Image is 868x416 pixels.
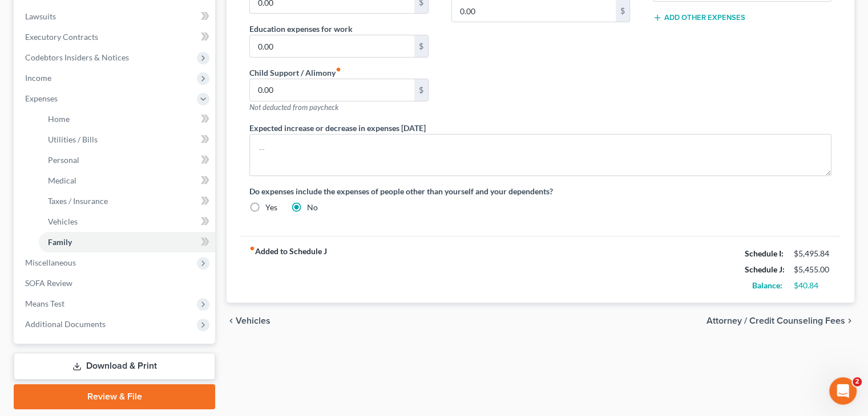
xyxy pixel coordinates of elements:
input: -- [250,79,414,101]
span: Home [48,114,70,124]
label: Do expenses include the expenses of people other than yourself and your dependents? [249,185,831,197]
a: Lawsuits [16,6,215,27]
a: Medical [39,170,215,191]
iframe: Intercom live chat [829,377,857,405]
a: Home [39,109,215,129]
span: Means Test [25,299,64,308]
span: Taxes / Insurance [48,196,108,206]
span: Not deducted from paycheck [249,103,338,112]
strong: Balance: [752,280,782,290]
a: Vehicles [39,211,215,232]
label: Education expenses for work [249,23,353,35]
input: -- [250,35,414,57]
span: Vehicles [236,316,271,325]
span: Expenses [25,93,58,103]
i: chevron_right [845,316,854,325]
label: No [307,202,318,213]
div: $ [414,79,428,101]
a: Executory Contracts [16,27,215,47]
span: 2 [853,377,862,386]
div: $5,455.00 [794,264,831,275]
button: Attorney / Credit Counseling Fees chevron_right [706,316,854,325]
label: Child Support / Alimony [249,67,341,79]
a: SOFA Review [16,273,215,293]
div: $5,495.84 [794,248,831,259]
span: Lawsuits [25,11,56,21]
span: Utilities / Bills [48,134,98,144]
span: Additional Documents [25,319,106,329]
a: Family [39,232,215,252]
button: chevron_left Vehicles [227,316,271,325]
span: Miscellaneous [25,258,76,267]
span: Codebtors Insiders & Notices [25,52,129,62]
button: Add Other Expenses [653,13,745,22]
i: fiber_manual_record [336,67,341,72]
label: Yes [265,202,277,213]
a: Personal [39,150,215,170]
i: fiber_manual_record [249,246,255,251]
a: Review & File [14,384,215,409]
strong: Added to Schedule J [249,246,327,293]
span: SOFA Review [25,278,72,288]
i: chevron_left [227,316,236,325]
div: $40.84 [794,280,831,291]
a: Taxes / Insurance [39,191,215,211]
label: Expected increase or decrease in expenses [DATE] [249,122,426,134]
span: Personal [48,155,79,165]
div: $ [414,35,428,57]
a: Download & Print [14,353,215,380]
span: Executory Contracts [25,32,98,42]
strong: Schedule I: [745,248,784,258]
span: Family [48,237,72,247]
a: Utilities / Bills [39,129,215,150]
span: Vehicles [48,217,78,226]
strong: Schedule J: [745,264,785,274]
span: Income [25,73,51,83]
span: Medical [48,176,76,185]
span: Attorney / Credit Counseling Fees [706,316,845,325]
